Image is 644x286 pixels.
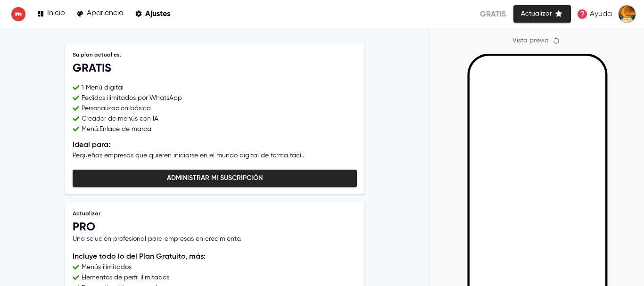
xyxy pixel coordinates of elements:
[73,234,357,244] p: Una solución profesional para empresas en crecimiento.
[82,273,169,282] p: Elementos de perfil ilimitados
[80,172,349,184] span: Administrar mi suscripción
[73,60,357,75] h5: Gratis
[82,83,124,92] p: 1 Menú digital
[82,104,151,113] p: Personalización básica
[73,210,357,218] p: Actualizar
[47,9,65,18] p: Inicio
[618,5,636,24] img: ACg8ocJr0bfaQIyE2NksAtGnIcIVyjZ8TEkCvFtUsVhjUJLWSIbb8cA=s96-c
[76,8,124,20] a: Apariencia
[82,262,132,272] p: Menús ilimitados
[82,124,151,134] p: Menú.Enlace de marca
[37,8,65,20] a: Inicio
[73,170,357,187] button: Administrar mi suscripción
[73,151,357,160] p: Pequeñas empresas que quieren iniciarse en el mundo digital de forma fácil.
[135,8,170,20] a: Ajustes
[513,5,571,23] button: Actualizar
[73,219,357,234] h5: Pro
[73,251,357,262] p: Incluye todo lo del Plan Gratuito, más:
[73,51,357,59] p: Su plan actual es:
[574,6,615,23] a: Ayuda
[480,8,506,20] p: Gratis
[521,8,563,20] span: Actualizar
[87,9,124,18] p: Apariencia
[145,9,170,18] p: Ajustes
[82,114,158,123] p: Creador de menús con IA
[590,8,612,20] p: Ayuda
[73,139,357,151] p: Ideal para:
[82,93,182,103] p: Pedidos ilimitados por WhatsApp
